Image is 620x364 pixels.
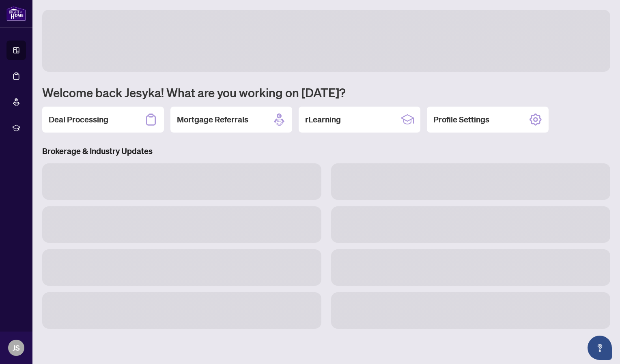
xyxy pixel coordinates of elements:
h2: Profile Settings [433,114,489,125]
img: logo [6,6,26,21]
button: Open asap [588,336,612,360]
h2: Mortgage Referrals [177,114,248,125]
h1: Welcome back Jesyka! What are you working on [DATE]? [42,85,610,100]
h3: Brokerage & Industry Updates [42,146,610,157]
h2: rLearning [305,114,341,125]
span: JS [13,342,20,353]
h2: Deal Processing [49,114,108,125]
